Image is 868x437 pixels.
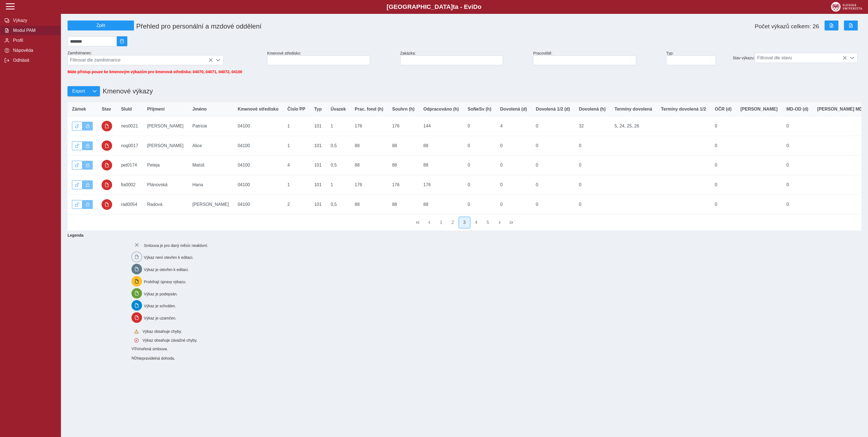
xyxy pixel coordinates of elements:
button: Odemknout výkaz. [72,161,82,170]
span: Výkaz obsahuje závažné chyby. [143,338,197,343]
button: Odemknout výkaz. [72,200,82,209]
span: Smlouva vnořená do kmene [131,356,137,360]
td: 0 [496,195,531,214]
td: 101 [310,175,326,195]
td: [PERSON_NAME] [188,195,233,214]
td: 176 [419,175,463,195]
td: 5, 24, 25, 26 [610,116,657,136]
td: 1 [326,116,350,136]
button: Export do Excelu [825,21,838,30]
td: rad0054 [117,195,143,214]
button: 2 [448,217,458,228]
td: 88 [350,136,388,155]
td: 4 [496,116,531,136]
td: 0 [710,116,736,136]
td: 176 [388,116,419,136]
td: 0 [574,155,610,175]
span: Dovolená (d) [500,107,527,112]
td: 88 [350,195,388,214]
span: Máte přístup pouze ke kmenovým výkazům pro kmenová střediska: 04070, 04071, 04072, 04100 [68,70,242,74]
button: 4 [471,217,481,228]
td: 04100 [233,195,283,214]
button: Výkaz uzamčen. [82,122,93,131]
span: Typ [314,107,322,112]
td: 101 [310,195,326,214]
td: 0 [531,116,575,136]
span: Modul PAM [11,28,56,33]
span: Odhlásit [11,58,56,63]
td: 0 [574,136,610,155]
td: 0 [782,136,813,155]
td: Radová [143,195,188,214]
span: Termíny dovolená 1/2 [661,107,706,112]
td: 88 [419,195,463,214]
button: 3 [459,217,470,228]
span: Profil [11,38,56,43]
span: Výkaz je uzamčen. [144,316,177,320]
td: 0,5 [326,136,350,155]
span: Nepravidelná dohoda. [137,356,175,361]
td: 101 [310,155,326,175]
span: MD-OD (d) [786,107,808,112]
td: 0 [710,175,736,195]
td: 88 [388,195,419,214]
span: Filtrovat dle zaměstnance [68,55,213,65]
td: 0,5 [326,195,350,214]
td: 0 [574,195,610,214]
span: Nápověda [11,48,56,53]
span: Vnořená smlouva. [137,347,168,351]
h1: Přehled pro personální a mzdové oddělení [134,20,533,32]
td: 0 [531,155,575,175]
button: 5 [483,217,493,228]
button: Výkaz uzamčen. [82,141,93,150]
td: 0,5 [326,155,350,175]
td: 0 [496,175,531,195]
td: Hana [188,175,233,195]
span: Jméno [192,107,207,112]
button: Export [68,86,89,96]
td: pet0174 [117,155,143,175]
td: 32 [574,116,610,136]
button: uzamčeno [102,140,112,151]
td: nes0021 [117,116,143,136]
td: 04100 [233,155,283,175]
div: Kmenové středisko: [265,49,398,67]
td: 2 [283,195,310,214]
button: uzamčeno [102,180,112,190]
td: 0 [531,175,575,195]
button: Odemknout výkaz. [72,141,82,150]
span: Dovolená (h) [579,107,606,112]
button: Export do PDF [844,21,858,30]
td: 1 [283,136,310,155]
td: 144 [419,116,463,136]
td: 101 [310,116,326,136]
td: 88 [419,136,463,155]
span: Počet výkazů celkem: 26 [755,23,819,30]
div: Stav výkazu: [730,51,864,65]
td: 04100 [233,136,283,155]
td: 0 [782,155,813,175]
b: [GEOGRAPHIC_DATA] a - Evi [17,3,851,11]
h1: Kmenové výkazy [100,85,153,98]
td: 0 [463,116,496,136]
td: 0 [531,136,575,155]
span: Zámek [72,107,86,112]
span: Číslo PP [287,107,305,112]
td: Plánovská [143,175,188,195]
td: fia0002 [117,175,143,195]
span: Výkaz je otevřen k editaci. [144,267,189,272]
td: Alice [188,136,233,155]
td: 0 [782,116,813,136]
button: Výkaz uzamčen. [82,161,93,170]
span: Výkaz obsahuje chyby. [143,329,182,334]
button: Odemknout výkaz. [72,122,82,131]
span: Filtrovat dle stavu [755,53,847,63]
button: Výkaz uzamčen. [82,200,93,209]
td: 176 [350,116,388,136]
button: Výkaz uzamčen. [82,180,93,189]
button: uzamčeno [102,121,112,131]
span: Souhrn (h) [392,107,415,112]
td: Matúš [188,155,233,175]
span: Kmenové středisko [238,107,279,112]
span: SoNeSv (h) [468,107,491,112]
